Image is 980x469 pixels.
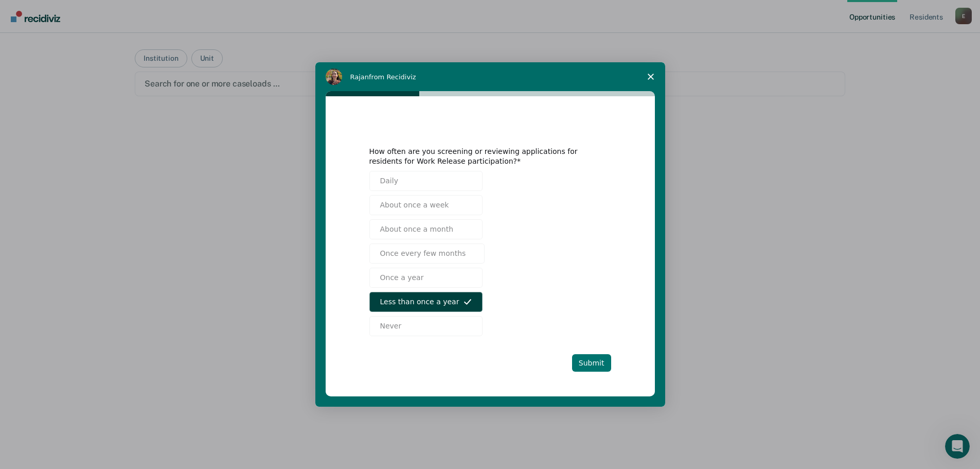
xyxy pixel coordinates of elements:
button: Less than once a year [369,292,483,312]
span: Never [380,321,402,332]
button: Daily [369,171,483,191]
button: About once a week [369,195,483,215]
span: from Recidiviz [369,73,416,81]
span: Rajan [350,73,369,81]
div: How often are you screening or reviewing applications for residents for Work Release participation? [369,147,596,165]
span: About once a month [380,224,454,235]
span: Daily [380,176,398,186]
span: Once a year [380,272,424,283]
span: Once every few months [380,248,466,259]
button: Once every few months [369,244,485,264]
button: About once a month [369,219,483,239]
span: Close survey [636,62,665,91]
span: Less than once a year [380,297,459,307]
button: Never [369,316,483,336]
img: Profile image for Rajan [326,68,342,85]
button: Once a year [369,268,483,288]
button: Submit [572,354,611,372]
span: About once a week [380,200,449,211]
